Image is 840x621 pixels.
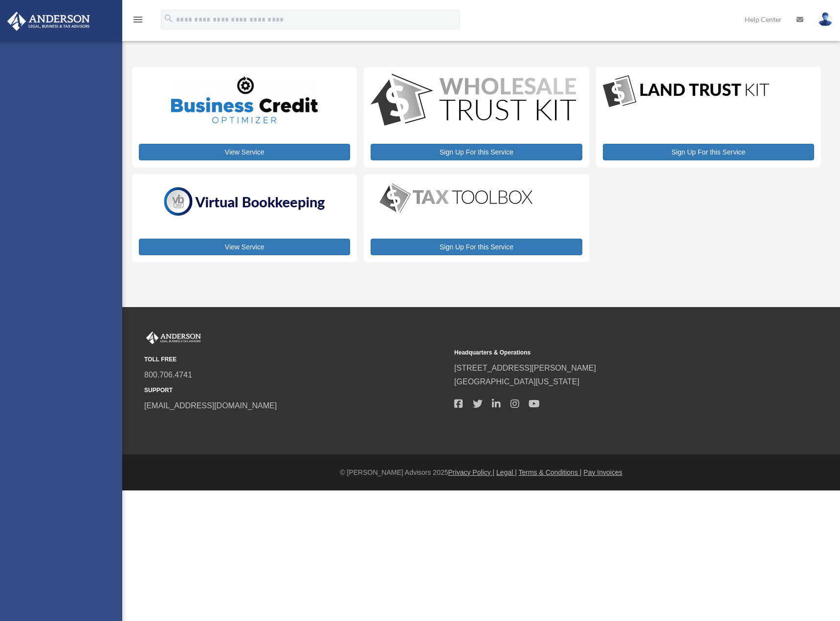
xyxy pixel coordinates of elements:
[496,468,517,476] a: Legal |
[139,239,350,255] a: View Service
[144,371,192,379] a: 800.706.4741
[454,377,579,386] a: [GEOGRAPHIC_DATA][US_STATE]
[132,17,144,25] a: menu
[818,12,833,26] img: User Pic
[371,181,542,215] img: taxtoolbox_new-1.webp
[139,144,350,160] a: View Service
[144,332,203,344] img: Anderson Advisors Platinum Portal
[4,12,93,31] img: Anderson Advisors Platinum Portal
[144,355,447,365] small: TOLL FREE
[454,364,596,372] a: [STREET_ADDRESS][PERSON_NAME]
[371,239,582,255] a: Sign Up For this Service
[371,144,582,160] a: Sign Up For this Service
[144,401,277,410] a: [EMAIL_ADDRESS][DOMAIN_NAME]
[122,466,840,479] div: © [PERSON_NAME] Advisors 2025
[163,13,174,24] i: search
[583,468,622,476] a: Pay Invoices
[603,74,769,110] img: LandTrust_lgo-1.jpg
[454,348,757,358] small: Headquarters & Operations
[132,14,144,25] i: menu
[448,468,495,476] a: Privacy Policy |
[519,468,582,476] a: Terms & Conditions |
[603,144,814,160] a: Sign Up For this Service
[371,74,576,128] img: WS-Trust-Kit-lgo-1.jpg
[144,385,447,396] small: SUPPORT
